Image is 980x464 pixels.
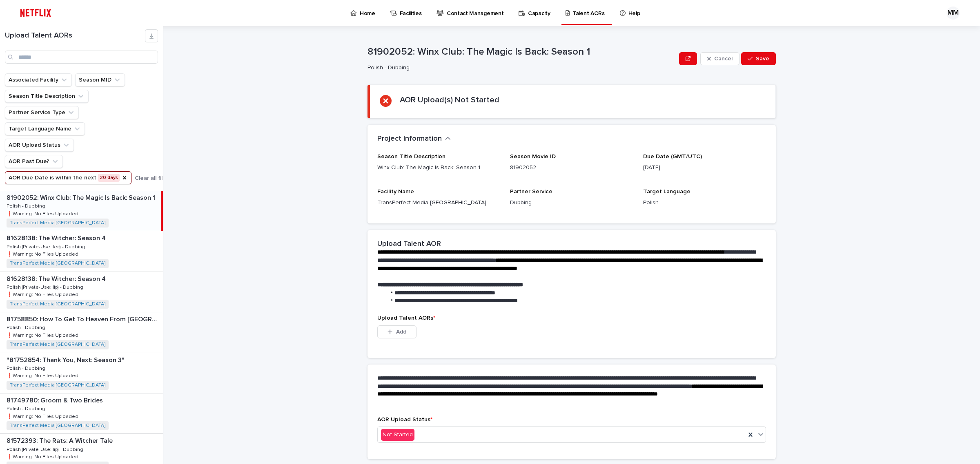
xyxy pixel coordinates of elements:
[5,171,131,184] button: AOR Due Date
[377,325,416,338] button: Add
[75,73,125,86] button: Season MID
[643,199,766,207] p: Polish
[396,329,406,335] span: Add
[5,90,89,103] button: Season Title Description
[7,445,85,453] p: Polish (Private-Use: lip) - Dubbing
[741,52,776,65] button: Save
[7,355,126,364] p: "81752854: Thank You, Next: Season 3"
[131,172,174,184] button: Clear all filters
[135,175,174,181] span: Clear all filters
[377,417,432,422] span: AOR Upload Status
[16,5,55,21] img: ifQbXi3ZQGMSEF7WDB7W
[7,371,80,379] p: ❗️Warning: No Files Uploaded
[510,199,633,207] p: Dubbing
[7,435,114,445] p: 81572393: The Rats: A Witcher Tale
[7,283,85,290] p: Polish (Private-Use: lip) - Dubbing
[7,210,80,217] p: ❗️Warning: No Files Uploaded
[377,164,500,172] p: Winx Club: The Magic Is Back: Season 1
[7,364,47,371] p: Polish - Dubbing
[7,233,107,242] p: 81628138: The Witcher: Season 4
[7,243,87,250] p: Polish (Private-Use: lec) - Dubbing
[643,154,702,159] span: Due Date (GMT/UTC)
[5,31,145,40] h1: Upload Talent AORs
[377,199,500,207] p: TransPerfect Media [GEOGRAPHIC_DATA]
[7,274,107,283] p: 81628138: The Witcher: Season 4
[700,52,739,65] button: Cancel
[10,423,105,429] a: TransPerfect Media [GEOGRAPHIC_DATA]
[643,164,766,172] p: [DATE]
[377,240,441,249] h2: Upload Talent AOR
[756,56,769,62] span: Save
[510,164,633,172] p: 81902052
[377,135,442,144] h2: Project Information
[5,73,72,86] button: Associated Facility
[10,261,105,266] a: TransPerfect Media [GEOGRAPHIC_DATA]
[381,429,414,441] div: Not Started
[7,412,80,420] p: ❗️Warning: No Files Uploaded
[377,154,445,159] span: Season Title Description
[7,404,47,412] p: Polish - Dubbing
[377,315,435,321] span: Upload Talent AORs
[510,154,556,159] span: Season Movie ID
[7,323,47,331] p: Polish - Dubbing
[7,290,80,298] p: ❗️Warning: No Files Uploaded
[10,342,105,347] a: TransPerfect Media [GEOGRAPHIC_DATA]
[7,192,157,202] p: 81902052: Winx Club: The Magic Is Back: Season 1
[10,301,105,307] a: TransPerfect Media [GEOGRAPHIC_DATA]
[377,189,414,194] span: Facility Name
[7,331,80,338] p: ❗️Warning: No Files Uploaded
[510,189,552,194] span: Partner Service
[5,51,158,64] input: Search
[10,382,105,388] a: TransPerfect Media [GEOGRAPHIC_DATA]
[367,64,673,71] p: Polish - Dubbing
[7,453,80,460] p: ❗️Warning: No Files Uploaded
[5,139,74,152] button: AOR Upload Status
[643,189,690,194] span: Target Language
[714,56,733,62] span: Cancel
[947,7,960,20] div: MM
[7,395,105,404] p: 81749780: Groom & Two Brides
[5,155,63,168] button: AOR Past Due?
[7,202,47,209] p: Polish - Dubbing
[367,46,676,58] p: 81902052: Winx Club: The Magic Is Back: Season 1
[5,122,85,135] button: Target Language Name
[7,314,161,323] p: 81758850: How To Get To Heaven From Belfast: Season 1
[10,220,105,226] a: TransPerfect Media [GEOGRAPHIC_DATA]
[5,106,79,119] button: Partner Service Type
[400,95,499,105] h2: AOR Upload(s) Not Started
[7,250,80,257] p: ❗️Warning: No Files Uploaded
[377,135,451,144] button: Project Information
